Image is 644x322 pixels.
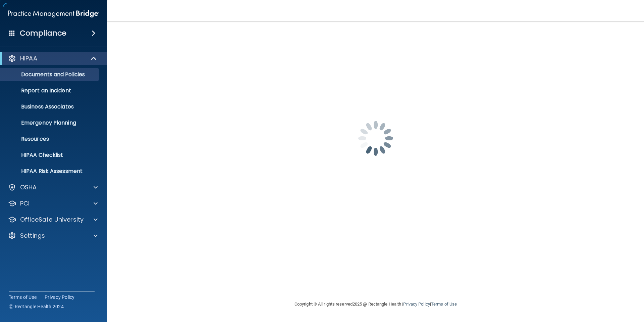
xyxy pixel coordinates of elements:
img: PMB logo [8,7,99,20]
p: Emergency Planning [4,120,96,126]
p: OfficeSafe University [20,216,84,224]
a: Terms of Use [431,302,457,307]
iframe: Drift Widget Chat Controller [528,274,636,301]
a: Terms of Use [9,294,37,301]
p: PCI [20,199,30,208]
h4: Compliance [20,29,66,38]
a: Privacy Policy [403,302,430,307]
p: Report an Incident [4,87,96,94]
p: HIPAA [20,54,37,62]
a: HIPAA [8,54,97,62]
div: Copyright © All rights reserved 2025 @ Rectangle Health | | [253,293,498,315]
p: OSHA [20,183,37,191]
a: OSHA [8,183,98,191]
a: OfficeSafe University [8,216,98,224]
p: HIPAA Risk Assessment [4,168,96,175]
a: Settings [8,232,98,240]
p: Documents and Policies [4,71,96,78]
a: PCI [8,199,98,208]
span: Ⓒ Rectangle Health 2024 [9,303,64,310]
img: spinner.e123f6fc.gif [342,105,409,172]
p: Business Associates [4,103,96,110]
p: HIPAA Checklist [4,152,96,158]
a: Privacy Policy [45,294,75,301]
p: Settings [20,232,45,240]
p: Resources [4,136,96,142]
